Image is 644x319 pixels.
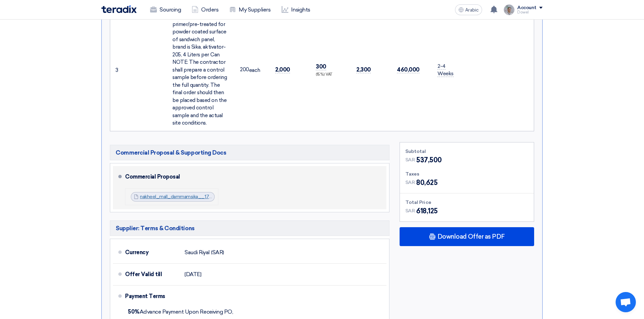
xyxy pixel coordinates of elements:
[616,292,636,312] div: Open chat
[275,66,290,73] font: 2,000
[224,2,276,17] a: My Suppliers
[160,6,181,13] font: Sourcing
[125,174,180,180] font: Commercial Proposal
[416,207,438,215] font: 618,125
[405,149,426,154] font: Subtotal
[145,2,186,17] a: Sourcing
[356,66,371,73] font: 2,300
[140,309,233,315] font: Advance Payment Upon Receiving PO,
[101,5,137,13] img: Teradix logo
[201,6,218,13] font: Orders
[517,5,536,10] font: Account
[437,63,454,77] font: 2-4 Weeks
[437,233,505,240] font: Download Offer as PDF
[291,6,310,13] font: Insights
[116,225,195,232] font: Supplier: Terms & Conditions
[405,208,415,214] font: SAR
[276,2,316,17] a: Insights
[185,249,224,256] font: Saudi Riyal (SAR)
[397,66,420,73] font: 460,000
[455,4,482,15] button: Arabic
[316,72,333,77] font: (15%) VAT
[239,6,270,13] font: My Suppliers
[186,2,224,17] a: Orders
[125,249,148,256] font: Currency
[125,293,165,299] font: Payment Terms
[249,67,260,73] font: each
[116,67,118,73] font: 3
[116,149,226,156] font: Commercial Proposal & Supporting Docs
[405,171,420,177] font: Taxes
[416,179,437,187] font: 80,625
[125,271,162,277] font: Offer Valid till
[416,156,442,164] font: 537,500
[316,63,326,70] font: 300
[140,194,248,200] a: nakheel_mall_dammamsika__1758706748859.pdf
[185,271,201,277] font: [DATE]
[240,67,249,73] font: 200
[405,200,431,205] font: Total Price
[405,180,415,185] font: SAR
[128,309,140,315] font: 50%
[517,10,529,15] font: Dowel
[172,14,227,126] font: Supply special primer/pre-treated for powder coated surface of sandwich panel, brand is Sika, akt...
[504,4,515,15] img: IMG_1753965247717.jpg
[465,7,479,13] font: Arabic
[405,157,415,163] font: SAR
